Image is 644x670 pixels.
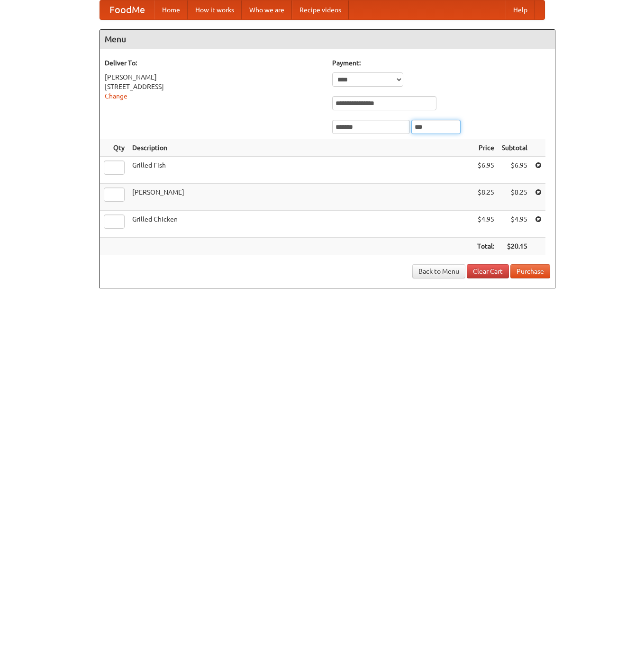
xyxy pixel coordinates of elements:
h5: Payment: [332,58,550,68]
h4: Menu [100,30,555,49]
th: Total: [473,238,498,255]
a: Recipe videos [292,0,349,19]
div: [PERSON_NAME] [105,72,323,82]
button: Purchase [510,264,550,278]
a: Home [154,0,188,19]
a: Change [105,92,127,100]
th: Qty [100,139,128,157]
th: $20.15 [498,238,531,255]
div: [STREET_ADDRESS] [105,82,323,91]
a: Help [506,0,535,19]
th: Subtotal [498,139,531,157]
td: [PERSON_NAME] [128,184,473,211]
td: Grilled Chicken [128,211,473,238]
th: Price [473,139,498,157]
td: Grilled Fish [128,157,473,184]
td: $8.25 [473,184,498,211]
th: Description [128,139,473,157]
a: Back to Menu [412,264,465,278]
h5: Deliver To: [105,58,323,68]
a: Clear Cart [467,264,509,278]
a: How it works [188,0,242,19]
td: $4.95 [498,211,531,238]
td: $6.95 [498,157,531,184]
td: $8.25 [498,184,531,211]
a: FoodMe [100,0,154,19]
td: $6.95 [473,157,498,184]
a: Who we are [242,0,292,19]
td: $4.95 [473,211,498,238]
